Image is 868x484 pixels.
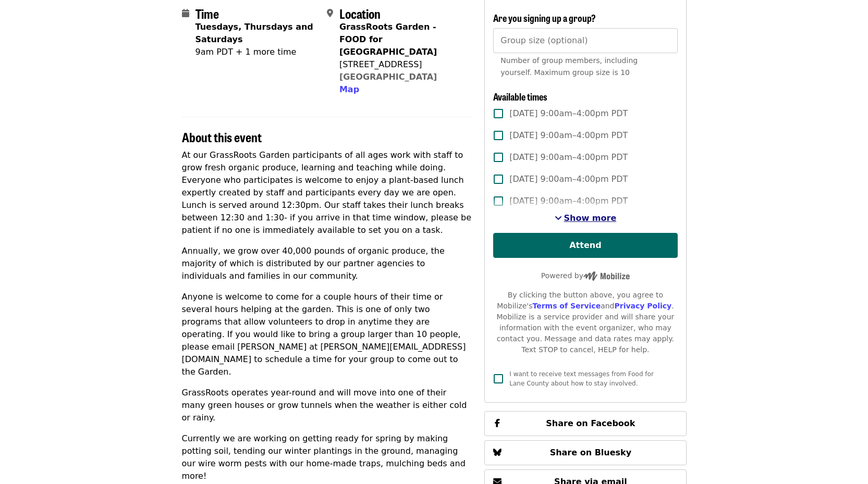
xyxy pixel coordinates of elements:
span: [DATE] 9:00am–4:00pm PDT [509,173,628,185]
i: calendar icon [182,8,189,18]
span: Time [195,4,219,22]
button: Map [339,83,359,96]
span: Number of group members, including yourself. Maximum group size is 10 [500,56,638,77]
span: [DATE] 9:00am–4:00pm PDT [509,195,628,207]
span: Show more [564,213,617,223]
p: At our GrassRoots Garden participants of all ages work with staff to grow fresh organic produce, ... [182,149,472,237]
input: [object Object] [493,28,677,53]
span: Available times [493,90,547,103]
a: [GEOGRAPHIC_DATA] [339,72,437,82]
strong: Tuesdays, Thursdays and Saturdays [195,22,313,44]
i: map-marker-alt icon [327,8,333,18]
div: [STREET_ADDRESS] [339,58,463,71]
span: I want to receive text messages from Food for Lane County about how to stay involved. [509,370,654,387]
p: Annually, we grow over 40,000 pounds of organic produce, the majority of which is distributed by ... [182,245,472,282]
a: Privacy Policy [614,302,671,310]
button: See more timeslots [555,212,617,225]
p: GrassRoots operates year-round and will move into one of their many green houses or grow tunnels ... [182,387,472,424]
span: [DATE] 9:00am–4:00pm PDT [509,107,628,120]
img: Powered by Mobilize [583,271,630,281]
span: [DATE] 9:00am–4:00pm PDT [509,129,628,142]
a: Terms of Service [532,302,601,310]
div: 9am PDT + 1 more time [195,46,319,58]
span: Location [339,4,381,22]
button: Attend [493,233,677,258]
p: Anyone is welcome to come for a couple hours of their time or several hours helping at the garden... [182,291,472,378]
span: Share on Facebook [546,418,635,428]
span: Map [339,84,359,94]
p: Currently we are working on getting ready for spring by making potting soil, tending our winter p... [182,432,472,482]
button: Share on Facebook [484,411,686,436]
span: Powered by [541,271,630,280]
span: Are you signing up a group? [493,11,596,24]
strong: GrassRoots Garden - FOOD for [GEOGRAPHIC_DATA] [339,22,437,57]
span: About this event [182,128,262,146]
span: Share on Bluesky [550,448,632,457]
div: By clicking the button above, you agree to Mobilize's and . Mobilize is a service provider and wi... [493,290,677,355]
button: Share on Bluesky [484,440,686,465]
span: [DATE] 9:00am–4:00pm PDT [509,151,628,164]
